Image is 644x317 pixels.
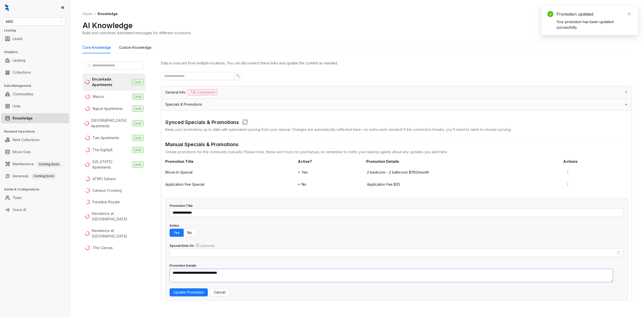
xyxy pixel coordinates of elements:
li: Rent Collections [1,135,69,145]
div: ATMO Sahara [93,176,115,182]
li: Voice AI [1,205,69,215]
a: Knowledge [13,113,33,123]
span: Actions [563,159,628,164]
div: Special Ends On [170,244,215,248]
div: The Eighty8 [93,147,113,153]
div: Napoli Apartments [93,106,123,111]
a: RenewalsComing Soon [13,171,56,181]
div: [US_STATE] Apartments [92,159,130,170]
h3: Resident Operations [4,129,70,134]
div: Promotion Details [170,263,196,268]
div: Manual Specials & Promotions [165,141,628,149]
span: expanded [625,103,628,106]
span: close [627,12,631,16]
span: Live [132,94,143,100]
div: Promotion Title [170,204,193,208]
span: 2 bedroom - 2 bathroom $1150/month [367,170,559,175]
span: more [566,182,570,186]
span: Specials & Promotions [165,102,202,107]
li: Move Outs [1,147,69,157]
button: Cancel [210,288,229,296]
span: Coming Soon [37,162,61,167]
a: Voice AI [13,205,26,215]
li: Collections [1,67,69,77]
div: Active [170,223,179,228]
li: / [94,11,96,17]
li: Team [1,193,69,203]
div: Custom Knowledge [119,45,151,50]
a: Rent Collections [13,135,39,145]
li: Communities [1,89,69,99]
span: Live [132,120,143,126]
div: Residence at [GEOGRAPHIC_DATA] [92,228,143,239]
span: search [236,74,240,78]
li: Leasing [1,55,69,65]
span: Active? [298,159,362,164]
div: Residence at [GEOGRAPHIC_DATA] [92,211,143,222]
span: Yes [302,170,308,174]
span: more [566,170,570,174]
span: question-circle [196,244,199,247]
div: Your promotion has been updated successfully. [556,19,632,30]
span: Live [132,106,143,112]
span: search [88,64,91,67]
div: Keep your promotions up to date with automated syncing from your manual . Changes are automatical... [165,127,628,132]
div: Core Knowledge [83,45,111,50]
span: 7/8 Completed [188,89,217,95]
span: Move-In Special [165,170,293,175]
span: Application Fee $25 [367,182,559,187]
span: Live [132,79,143,85]
div: Build and customize automated messages for different occasions. [83,30,192,35]
h2: AI Knowledge [83,21,133,30]
div: Encantada Apartments [92,76,130,88]
span: Yes [174,230,180,235]
a: Team [13,193,22,203]
div: Mezzo [93,94,104,99]
a: Move Outs [13,147,31,157]
div: Synced Specials & Promotions [165,118,239,127]
span: Live [132,135,143,141]
div: Campus Crossing [93,188,122,193]
img: logo [5,4,9,11]
span: Coming Soon [32,173,56,179]
div: Create promotions for this community manually. Please note, these won't sync to your manual , so ... [165,149,628,155]
span: Application Fee Special [165,182,293,187]
span: No [187,230,192,235]
h3: Admin & Configurations [4,187,70,192]
span: Live [132,147,143,153]
span: General Info [165,90,186,95]
a: Units [13,101,21,111]
a: Close [626,11,632,17]
div: Specials & Promotions [161,99,632,110]
span: collapsed [625,91,628,94]
span: Knowledge [98,12,118,16]
button: Update Promotion [170,288,208,296]
li: Units [1,101,69,111]
li: Maintenance [1,159,69,169]
a: Leasing [13,55,25,65]
h3: Leasing [4,28,70,33]
a: Leads [13,34,23,44]
div: The Canvas [93,245,113,251]
a: Communities [13,89,33,99]
span: (optional) [200,244,215,248]
span: Promotion Title [165,159,294,164]
div: [GEOGRAPHIC_DATA] Apartments [91,118,130,129]
span: Update Promotion [174,290,204,295]
h3: Analytics [4,50,70,54]
span: AMG [6,18,63,25]
li: Knowledge [1,113,69,123]
div: Tam Apartments [93,135,119,141]
div: Data is sourced from multiple locations. You can disconnect these links and update the content as... [161,60,632,66]
span: Live [132,162,143,168]
span: Promotion Details [366,159,559,164]
div: Promotion updated [556,11,632,17]
a: Collections [13,67,31,77]
span: No [302,182,306,186]
li: Leads [1,34,69,44]
a: Home [82,11,93,17]
span: check-circle [547,11,553,17]
li: Renewals [1,171,69,181]
h3: Data Management [4,84,70,88]
span: Cancel [214,290,225,295]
